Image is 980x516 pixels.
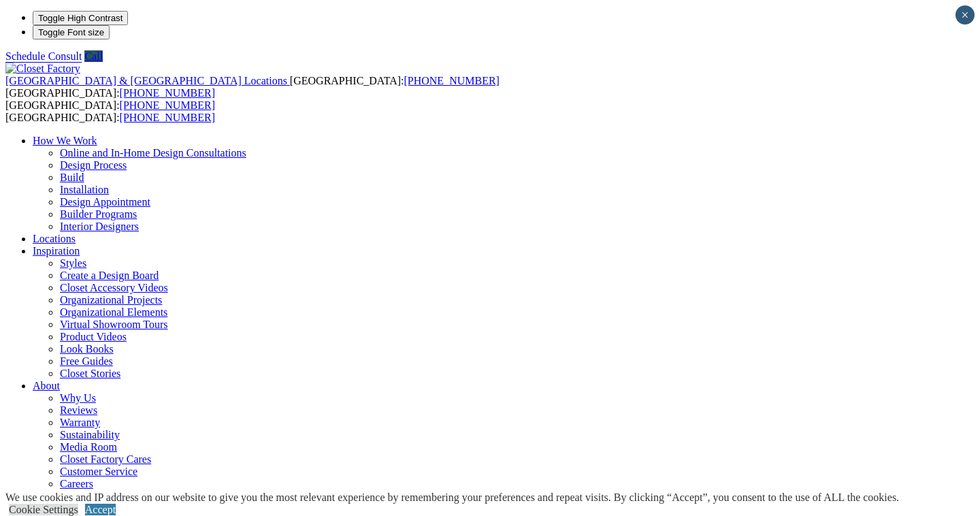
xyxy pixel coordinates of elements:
a: [PHONE_NUMBER] [120,87,215,99]
a: [PHONE_NUMBER] [120,112,215,123]
a: [PHONE_NUMBER] [404,75,499,86]
span: [GEOGRAPHIC_DATA]: [GEOGRAPHIC_DATA]: [5,99,215,123]
a: About [33,380,60,391]
a: Installation [60,184,109,195]
a: Online and In-Home Design Consultations [60,147,246,159]
span: Toggle Font size [38,27,104,37]
a: Inspiration [33,245,80,257]
div: We use cookies and IP address on our website to give you the most relevant experience by remember... [5,491,899,504]
a: Accept [85,504,116,515]
a: Styles [60,257,86,269]
a: Organizational Elements [60,306,167,318]
a: Virtual Showroom Tours [60,319,168,330]
a: Cookie Settings [9,504,78,515]
a: Reviews [60,404,97,416]
span: [GEOGRAPHIC_DATA]: [GEOGRAPHIC_DATA]: [5,75,500,99]
a: Create a Design Board [60,270,159,281]
a: Locations [33,233,76,244]
a: Product Videos [60,331,127,342]
a: How We Work [33,135,97,146]
a: Why Us [60,392,96,404]
a: Organizational Projects [60,294,162,306]
a: Careers [60,478,93,489]
a: Closet Accessory Videos [60,282,168,293]
span: Toggle High Contrast [38,13,122,23]
a: Design Process [60,159,127,171]
a: Sustainability [60,429,120,440]
button: Close [955,5,975,25]
button: Toggle Font size [33,25,110,39]
a: Schedule Consult [5,50,82,62]
a: Build [60,172,84,183]
a: Warranty [60,417,100,428]
a: [GEOGRAPHIC_DATA] & [GEOGRAPHIC_DATA] Locations [5,75,290,86]
a: [PHONE_NUMBER] [120,99,215,111]
a: Call [84,50,103,62]
a: Look Books [60,343,114,355]
a: Closet Factory Cares [60,453,151,465]
img: Closet Factory [5,63,80,75]
a: Blog [33,490,54,502]
a: Media Room [60,441,117,453]
a: Builder Programs [60,208,137,220]
a: Interior Designers [60,221,139,232]
a: Customer Service [60,466,137,477]
span: [GEOGRAPHIC_DATA] & [GEOGRAPHIC_DATA] Locations [5,75,287,86]
button: Toggle High Contrast [33,11,128,25]
a: Design Appointment [60,196,150,208]
a: Free Guides [60,355,113,367]
a: Closet Stories [60,368,120,379]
